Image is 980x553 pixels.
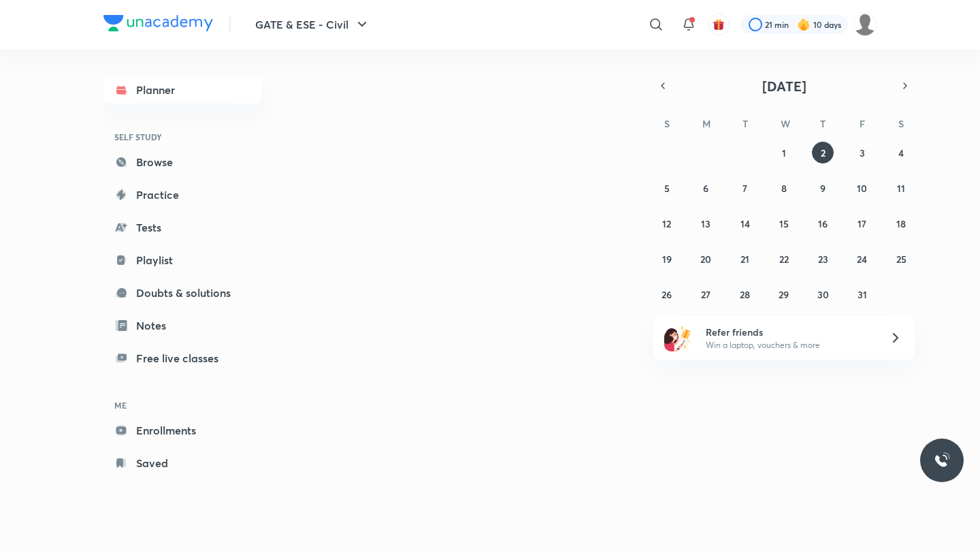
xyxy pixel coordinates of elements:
[672,76,896,95] button: [DATE]
[781,117,790,130] abbr: Wednesday
[773,177,795,199] button: October 8, 2025
[734,177,756,199] button: October 7, 2025
[103,279,261,306] a: Doubts & solutions
[851,212,873,234] button: October 17, 2025
[103,312,261,339] a: Notes
[821,146,826,159] abbr: October 2, 2025
[890,177,912,199] button: October 11, 2025
[812,283,834,305] button: October 30, 2025
[781,182,787,195] abbr: October 8, 2025
[734,212,756,234] button: October 14, 2025
[773,212,795,234] button: October 15, 2025
[695,283,717,305] button: October 27, 2025
[713,18,725,31] img: avatar
[734,283,756,305] button: October 28, 2025
[706,339,873,351] p: Win a laptop, vouchers & more
[773,283,795,305] button: October 29, 2025
[860,146,865,159] abbr: October 3, 2025
[247,11,378,38] button: GATE & ESE - Civil
[662,217,671,230] abbr: October 12, 2025
[762,77,806,95] span: [DATE]
[857,182,867,195] abbr: October 10, 2025
[851,142,873,163] button: October 3, 2025
[820,117,826,130] abbr: Thursday
[851,177,873,199] button: October 10, 2025
[779,253,789,266] abbr: October 22, 2025
[740,253,749,266] abbr: October 21, 2025
[812,212,834,234] button: October 16, 2025
[708,14,730,35] button: avatar
[934,452,950,469] img: ttu
[812,248,834,270] button: October 23, 2025
[661,288,672,301] abbr: October 26, 2025
[656,248,678,270] button: October 19, 2025
[890,248,912,270] button: October 25, 2025
[103,394,261,417] h6: ME
[898,146,904,159] abbr: October 4, 2025
[103,181,261,208] a: Practice
[857,253,867,266] abbr: October 24, 2025
[103,76,261,104] a: Planner
[695,177,717,199] button: October 6, 2025
[857,288,867,301] abbr: October 31, 2025
[703,182,708,195] abbr: October 6, 2025
[740,217,750,230] abbr: October 14, 2025
[773,142,795,163] button: October 1, 2025
[896,217,906,230] abbr: October 18, 2025
[857,217,866,230] abbr: October 17, 2025
[656,177,678,199] button: October 5, 2025
[103,247,261,274] a: Playlist
[701,217,710,230] abbr: October 13, 2025
[700,253,711,266] abbr: October 20, 2025
[742,117,748,130] abbr: Tuesday
[656,283,678,305] button: October 26, 2025
[897,182,905,195] abbr: October 11, 2025
[782,146,786,159] abbr: October 1, 2025
[103,417,261,444] a: Enrollments
[812,177,834,199] button: October 9, 2025
[742,182,747,195] abbr: October 7, 2025
[103,125,261,148] h6: SELF STUDY
[662,253,672,266] abbr: October 19, 2025
[656,212,678,234] button: October 12, 2025
[103,214,261,241] a: Tests
[812,142,834,163] button: October 2, 2025
[695,212,717,234] button: October 13, 2025
[853,13,877,36] img: Rahul KD
[818,217,828,230] abbr: October 16, 2025
[103,345,261,372] a: Free live classes
[779,217,789,230] abbr: October 15, 2025
[820,182,826,195] abbr: October 9, 2025
[797,18,811,31] img: streak
[898,117,904,130] abbr: Saturday
[851,248,873,270] button: October 24, 2025
[664,324,691,351] img: referral
[734,248,756,270] button: October 21, 2025
[103,449,261,477] a: Saved
[740,288,750,301] abbr: October 28, 2025
[860,117,865,130] abbr: Friday
[103,15,213,31] img: Company Logo
[851,283,873,305] button: October 31, 2025
[896,253,906,266] abbr: October 25, 2025
[103,15,213,35] a: Company Logo
[773,248,795,270] button: October 22, 2025
[695,248,717,270] button: October 20, 2025
[779,288,789,301] abbr: October 29, 2025
[818,253,828,266] abbr: October 23, 2025
[103,148,261,176] a: Browse
[701,288,710,301] abbr: October 27, 2025
[702,117,710,130] abbr: Monday
[664,182,670,195] abbr: October 5, 2025
[664,117,670,130] abbr: Sunday
[706,325,873,339] h6: Refer friends
[890,142,912,163] button: October 4, 2025
[890,212,912,234] button: October 18, 2025
[817,288,829,301] abbr: October 30, 2025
